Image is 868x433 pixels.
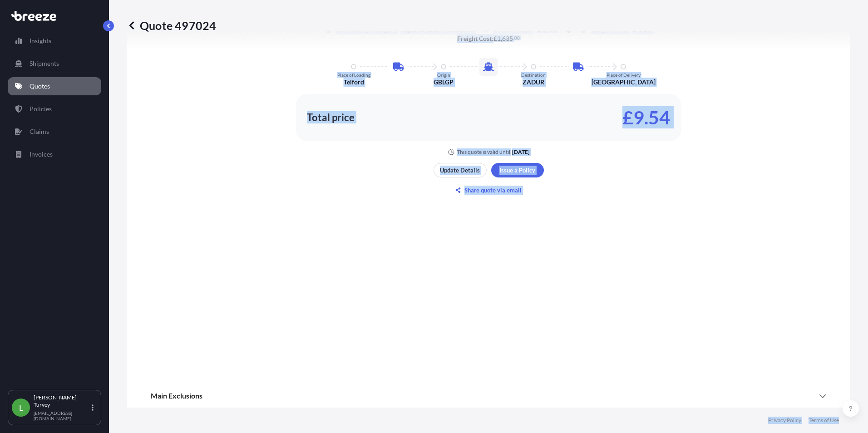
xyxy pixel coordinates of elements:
[8,77,101,95] a: Quotes
[434,78,454,87] p: GBLGP
[622,110,670,125] p: £9.54
[30,36,51,45] p: Insights
[523,78,544,87] p: ZADUR
[8,100,101,118] a: Policies
[499,166,535,175] p: Issue a Policy
[457,148,510,156] p: This quote is valid until
[30,104,52,113] p: Policies
[30,150,53,159] p: Invoices
[592,78,656,87] p: [GEOGRAPHIC_DATA]
[521,72,546,78] p: Destination
[809,417,839,424] a: Terms of Use
[607,72,641,78] p: Place of Delivery
[8,54,101,73] a: Shipments
[151,385,826,407] div: Main Exclusions
[34,410,90,421] p: [EMAIL_ADDRESS][DOMAIN_NAME]
[464,186,522,195] p: Share quote via email
[127,18,216,33] p: Quote 497024
[19,403,23,412] span: L
[307,113,355,122] p: Total price
[151,391,202,400] span: Main Exclusions
[34,394,90,408] p: [PERSON_NAME] Turvey
[491,163,544,177] button: Issue a Policy
[8,32,101,50] a: Insights
[337,72,370,78] p: Place of Loading
[437,72,450,78] p: Origin
[768,417,801,424] a: Privacy Policy
[434,163,487,177] button: Update Details
[30,82,50,91] p: Quotes
[512,148,530,156] p: [DATE]
[344,78,364,87] p: Telford
[30,127,49,136] p: Claims
[434,183,544,197] button: Share quote via email
[8,123,101,141] a: Claims
[8,145,101,163] a: Invoices
[440,166,480,175] p: Update Details
[30,59,59,68] p: Shipments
